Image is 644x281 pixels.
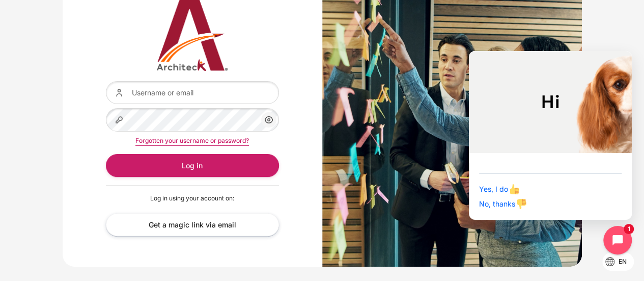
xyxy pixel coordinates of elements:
[135,137,249,144] a: Forgotten your username or password?
[106,213,279,236] a: Get a magic link via email
[106,194,279,203] p: Log in using your account on:
[602,252,634,271] button: Languages
[619,257,627,266] span: en
[106,154,279,177] button: Log in
[106,81,279,104] input: Username or email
